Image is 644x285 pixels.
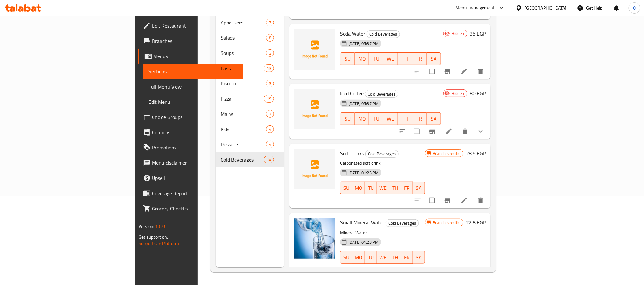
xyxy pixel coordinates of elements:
button: show more [473,124,488,139]
span: 3 [266,50,274,56]
span: Iced Coffee [340,89,364,98]
span: Mains [221,110,266,118]
span: Coupons [152,129,238,136]
div: Cold Beverages [365,150,399,158]
span: Branch specific [430,150,463,156]
span: 13 [264,65,274,71]
div: Risotto3 [216,76,284,91]
span: Select to update [425,194,439,207]
span: Select to update [410,125,423,138]
button: delete [458,124,473,139]
a: Grocery Checklist [138,201,243,216]
button: Branch-specific-item [440,64,455,79]
div: Cold Beverages14 [216,152,284,167]
span: Promotions [152,144,238,151]
a: Coupons [138,125,243,140]
button: MO [352,251,365,264]
span: Select to update [425,263,439,277]
div: Pizza19 [216,91,284,106]
span: Full Menu View [148,83,238,90]
span: Choice Groups [152,113,238,121]
span: TH [392,253,399,262]
nav: Menu sections [216,12,284,170]
div: Cold Beverages [365,90,398,98]
span: Cold Beverages [221,156,264,163]
div: items [266,125,274,133]
span: WE [386,114,395,123]
span: TH [401,114,410,123]
span: 4 [266,126,274,132]
h6: 28.5 EGP [466,149,486,158]
button: SA [413,182,425,194]
a: Edit menu item [460,197,468,204]
span: MO [355,183,362,193]
button: SU [340,52,355,65]
a: Edit Menu [143,94,243,109]
a: Support.OpsPlatform [139,239,179,248]
span: FR [404,183,410,193]
button: MO [352,182,365,194]
div: Pasta13 [216,61,284,76]
button: Branch-specific-item [440,193,455,208]
span: SA [429,114,438,123]
div: Menu-management [456,4,495,12]
div: Soups3 [216,45,284,61]
span: Hidden [449,30,467,36]
a: Edit menu item [460,266,468,274]
a: Edit menu item [445,128,453,135]
button: sort-choices [395,124,410,139]
button: FR [401,251,413,264]
button: SA [427,112,441,125]
span: 4 [266,142,274,148]
span: 7 [266,20,274,26]
div: items [266,49,274,57]
span: Small Mineral Water [340,218,384,227]
span: SA [415,183,422,193]
span: Menu disclaimer [152,159,238,167]
button: WE [383,52,398,65]
span: Cold Beverages [365,90,398,98]
button: SA [427,52,441,65]
div: Salads8 [216,30,284,45]
span: Risotto [221,80,266,87]
span: Hidden [449,90,467,96]
span: Upsell [152,174,238,182]
span: Soft Drinks [340,149,364,158]
button: MO [355,52,369,65]
span: WE [386,54,395,63]
span: FR [415,54,424,63]
span: Cold Beverages [386,220,419,227]
button: WE [377,182,389,194]
div: items [266,80,274,87]
span: SU [343,114,352,123]
a: Upsell [138,170,243,186]
span: Branches [152,37,238,45]
span: Soups [221,49,266,57]
span: [DATE] 05:37 PM [346,41,381,47]
span: TU [372,114,381,123]
span: 3 [266,81,274,87]
span: SA [429,54,438,63]
button: Branch-specific-item [440,262,455,278]
div: Pizza [221,95,264,103]
div: Appetizers7 [216,15,284,30]
h6: 80 EGP [470,89,486,98]
button: TH [398,112,412,125]
span: TU [367,183,374,193]
button: Branch-specific-item [425,124,440,139]
span: TH [392,183,399,193]
img: Soda Water [294,29,335,70]
button: delete [473,262,488,278]
span: Kids [221,125,266,133]
a: Menus [138,49,243,64]
span: Grocery Checklist [152,205,238,212]
div: Kids4 [216,122,284,137]
div: Mains7 [216,106,284,122]
span: Sections [148,68,238,75]
div: items [266,110,274,118]
div: items [266,34,274,42]
svg: Show Choices [477,128,484,135]
span: FR [415,114,424,123]
span: Edit Restaurant [152,22,238,30]
span: MO [357,114,367,123]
